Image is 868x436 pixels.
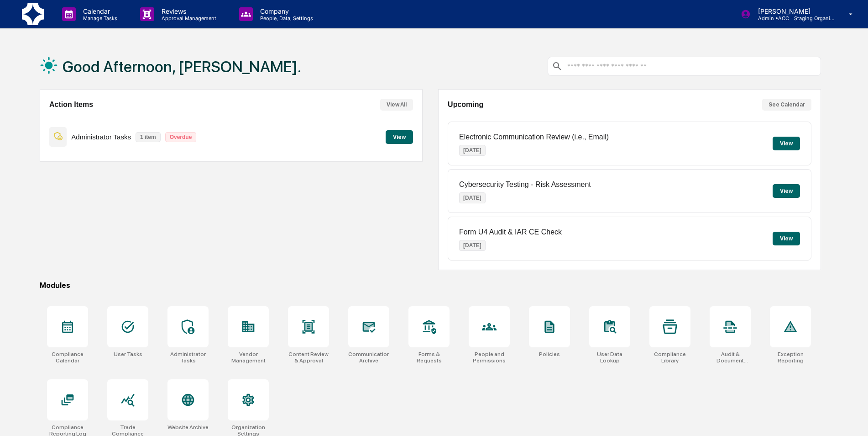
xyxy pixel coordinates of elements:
[22,3,44,25] img: logo
[165,132,197,142] p: Overdue
[47,351,88,364] div: Compliance Calendar
[773,137,800,150] button: View
[459,181,591,189] p: Cybersecurity Testing - Risk Assessment
[459,192,486,203] p: [DATE]
[167,351,209,364] div: Administrator Tasks
[167,424,209,431] div: Website Archive
[751,15,836,21] p: Admin • ACC - Staging Organization
[459,228,562,236] p: Form U4 Audit & IAR CE Check
[469,351,510,364] div: People and Permissions
[773,184,800,198] button: View
[386,130,413,144] button: View
[408,351,450,364] div: Forms & Requests
[154,15,221,21] p: Approval Management
[49,101,93,109] h2: Action Items
[136,132,161,142] p: 1 item
[459,240,486,251] p: [DATE]
[114,351,142,357] div: User Tasks
[751,7,836,15] p: [PERSON_NAME]
[76,7,122,15] p: Calendar
[386,132,413,141] a: View
[253,7,318,15] p: Company
[253,15,318,21] p: People, Data, Settings
[773,232,800,245] button: View
[839,406,863,431] iframe: Open customer support
[71,133,131,141] p: Administrator Tasks
[288,351,329,364] div: Content Review & Approval
[380,99,413,111] button: View All
[770,351,811,364] div: Exception Reporting
[459,133,609,141] p: Electronic Communication Review (i.e., Email)
[40,281,821,290] div: Modules
[448,101,483,109] h2: Upcoming
[154,7,221,15] p: Reviews
[649,351,690,364] div: Compliance Library
[762,99,811,111] button: See Calendar
[63,58,301,76] h1: Good Afternoon, [PERSON_NAME].
[228,351,269,364] div: Vendor Management
[459,145,486,156] p: [DATE]
[348,351,389,364] div: Communications Archive
[710,351,751,364] div: Audit & Document Logs
[76,15,122,21] p: Manage Tasks
[589,351,630,364] div: User Data Lookup
[539,351,560,357] div: Policies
